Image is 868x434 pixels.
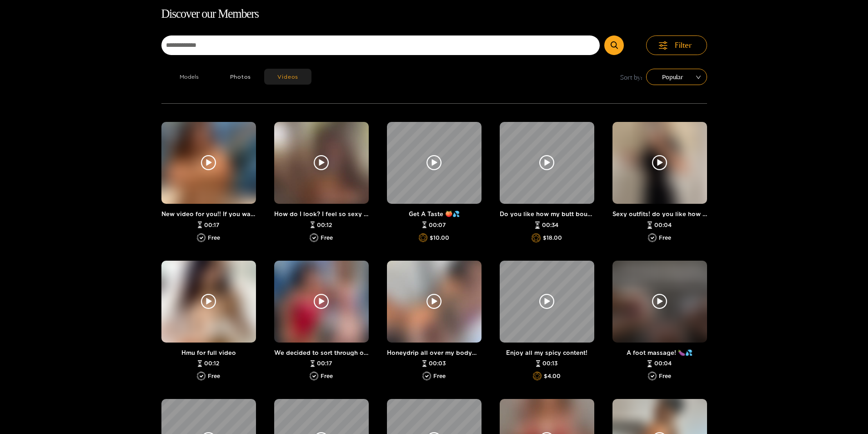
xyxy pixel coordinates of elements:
div: 00:12 [161,360,256,368]
div: We decided to sort through our DMs [DATE]… ❤️ [274,349,369,356]
button: Models [161,69,217,85]
div: A foot massage! 🍆💦 [612,349,707,356]
div: 00:17 [161,222,256,229]
div: 00:04 [612,222,707,229]
div: $4.00 [500,372,594,381]
span: Sort by: [620,72,642,82]
span: Filter [675,40,692,50]
button: Submit Search [604,35,624,55]
h1: Discover our Members [161,5,707,24]
div: 00:03 [387,360,482,368]
div: Sexy outfits! do you like how I look? 🔥 [612,211,707,217]
div: Free [161,233,256,242]
div: Hmu for full video [161,349,256,356]
div: Free [274,372,369,381]
div: 00:07 [387,222,482,229]
div: Free [161,372,256,381]
div: Free [612,233,707,242]
div: $18.00 [500,233,594,242]
button: Photos [217,69,265,85]
div: Do you like how my butt bounces? 🔥 [500,211,594,217]
div: Enjoy all my spicy content! [500,349,594,356]
div: Honeydrip all over my body🍯💦 [387,349,482,356]
div: 00:04 [612,360,707,368]
div: Free [274,233,369,242]
div: 00:13 [500,360,594,368]
div: sort [646,69,707,85]
div: Free [612,372,707,381]
span: Popular [653,70,700,84]
button: Filter [646,35,707,55]
div: 00:17 [274,360,369,368]
button: Videos [264,69,311,85]
div: 00:34 [500,222,594,229]
div: $10.00 [387,233,482,242]
div: 00:12 [274,222,369,229]
div: Get A Taste 🍑💦 [387,211,482,217]
div: Free [387,372,482,381]
div: New video for you!! If you want to see the full vid send me a message 🔥🙈 [161,211,256,217]
div: How do I look? I feel so sexy 🥰 [274,211,369,217]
